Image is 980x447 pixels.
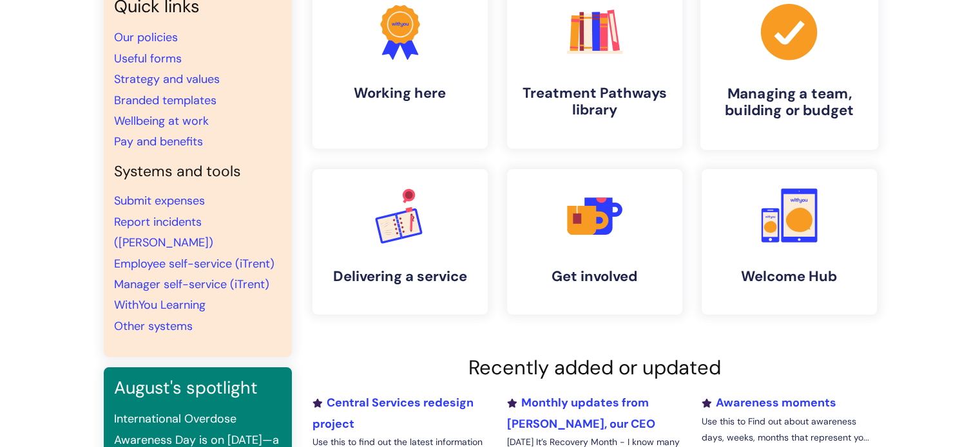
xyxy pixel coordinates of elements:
[312,169,488,315] a: Delivering a service
[312,356,877,379] h2: Recently added or updated
[712,268,867,285] h4: Welcome Hub
[114,297,206,313] a: WithYou Learning
[114,318,193,334] a: Other systems
[323,268,477,285] h4: Delivering a service
[701,414,876,446] p: Use this to Find out about awareness days, weeks, months that represent yo...
[114,193,205,208] a: Submit expenses
[114,163,282,181] h4: Systems and tools
[507,169,682,315] a: Get involved
[114,378,282,398] h3: August's spotlight
[114,214,213,250] a: Report incidents ([PERSON_NAME])
[114,113,209,129] a: Wellbeing at work
[114,277,269,292] a: Manager self-service (iTrent)
[506,395,655,431] a: Monthly updates from [PERSON_NAME], our CEO
[711,85,868,120] h4: Managing a team, building or budget
[702,169,877,315] a: Welcome Hub
[114,93,216,108] a: Branded templates
[701,395,836,410] a: Awareness moments
[114,256,274,271] a: Employee self-service (iTrent)
[517,85,672,119] h4: Treatment Pathways library
[517,268,672,285] h4: Get involved
[114,71,220,87] a: Strategy and values
[323,85,477,102] h4: Working here
[114,134,203,149] a: Pay and benefits
[114,51,182,66] a: Useful forms
[312,395,474,431] a: Central Services redesign project
[114,30,178,45] a: Our policies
